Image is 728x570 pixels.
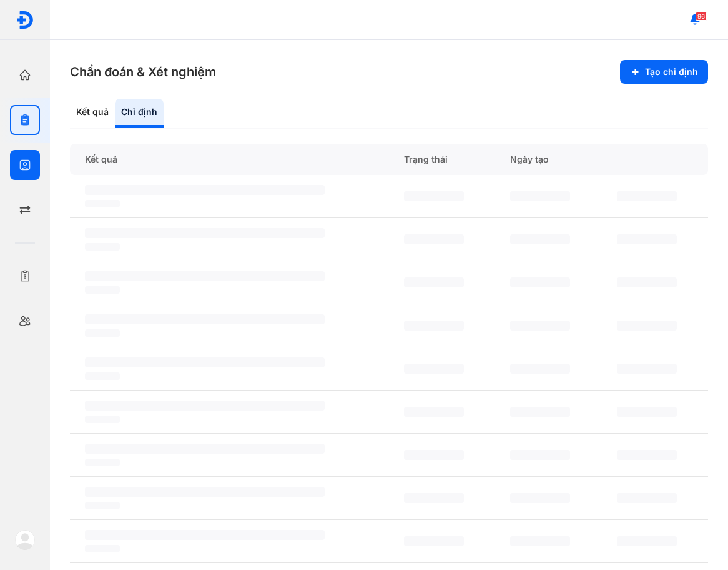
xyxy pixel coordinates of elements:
[510,277,570,287] span: ‌
[495,144,601,175] div: Ngày tạo
[510,191,570,201] span: ‌
[404,536,464,546] span: ‌
[510,450,570,460] span: ‌
[85,530,325,540] span: ‌
[404,191,464,201] span: ‌
[510,321,570,331] span: ‌
[85,372,120,380] span: ‌
[85,401,325,411] span: ‌
[617,493,677,503] span: ‌
[85,243,120,251] span: ‌
[85,271,325,281] span: ‌
[404,364,464,374] span: ‌
[617,364,677,374] span: ‌
[85,502,120,509] span: ‌
[85,444,325,454] span: ‌
[404,493,464,503] span: ‌
[617,234,677,244] span: ‌
[696,12,707,21] span: 96
[620,60,708,84] button: Tạo chỉ định
[617,277,677,287] span: ‌
[16,11,34,29] img: logo
[404,321,464,331] span: ‌
[617,191,677,201] span: ‌
[510,536,570,546] span: ‌
[617,536,677,546] span: ‌
[70,63,216,81] h3: Chẩn đoán & Xét nghiệm
[115,99,164,127] div: Chỉ định
[85,487,325,497] span: ‌
[404,277,464,287] span: ‌
[510,407,570,417] span: ‌
[85,357,325,367] span: ‌
[404,407,464,417] span: ‌
[15,530,35,550] img: logo
[85,545,120,552] span: ‌
[85,416,120,423] span: ‌
[85,459,120,466] span: ‌
[404,234,464,244] span: ‌
[85,228,325,238] span: ‌
[389,144,495,175] div: Trạng thái
[617,321,677,331] span: ‌
[85,185,325,195] span: ‌
[70,99,115,127] div: Kết quả
[85,286,120,294] span: ‌
[617,407,677,417] span: ‌
[85,200,120,207] span: ‌
[617,450,677,460] span: ‌
[85,314,325,324] span: ‌
[85,329,120,337] span: ‌
[510,364,570,374] span: ‌
[510,493,570,503] span: ‌
[404,450,464,460] span: ‌
[510,234,570,244] span: ‌
[70,144,389,175] div: Kết quả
